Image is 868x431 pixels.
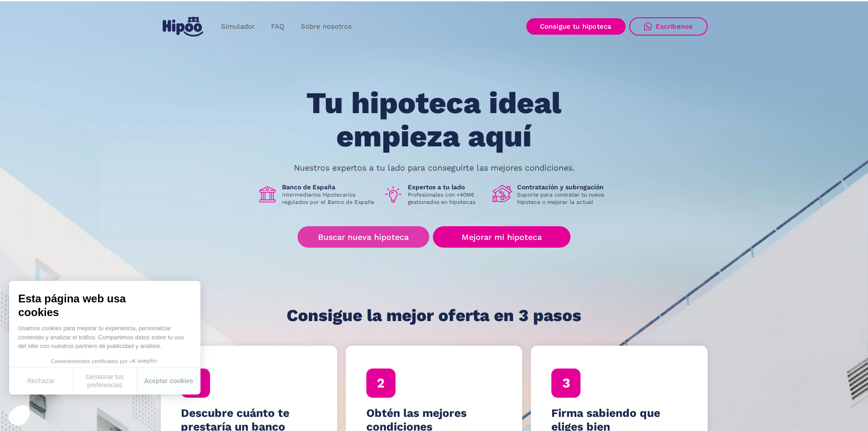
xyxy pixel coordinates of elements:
h1: Contratación y subrogación [517,183,611,191]
div: Escríbenos [656,22,693,31]
p: Intermediarios hipotecarios regulados por el Banco de España [282,191,376,206]
a: Buscar nueva hipoteca [298,226,429,248]
h1: Banco de España [282,183,376,191]
p: Soporte para contratar tu nueva hipoteca o mejorar la actual [517,191,611,206]
p: Nuestros expertos a tu lado para conseguirte las mejores condiciones. [294,164,575,171]
a: Sobre nosotros [293,18,360,36]
a: Simulador [213,18,263,36]
a: Consigue tu hipoteca [526,18,626,35]
p: Profesionales con +40M€ gestionados en hipotecas [408,191,485,206]
a: home [161,13,205,40]
h1: Consigue la mejor oferta en 3 pasos [287,306,581,325]
a: FAQ [263,18,293,36]
a: Escríbenos [629,17,708,36]
h1: Tu hipoteca ideal empieza aquí [261,87,606,153]
h1: Expertos a tu lado [408,183,485,191]
a: Mejorar mi hipoteca [433,226,570,248]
